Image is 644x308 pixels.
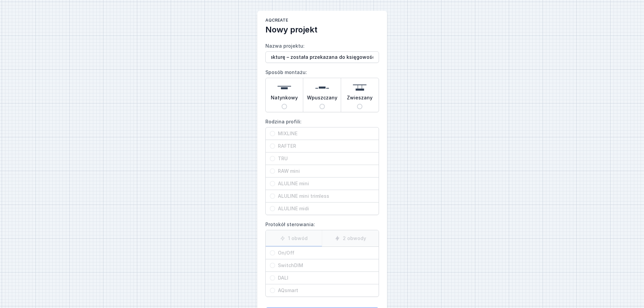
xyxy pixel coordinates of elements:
[265,116,379,215] label: Rodzina profili:
[353,81,366,94] img: suspended.svg
[265,219,379,297] label: Protokół sterowania:
[265,67,379,112] label: Sposób montażu:
[278,81,291,94] img: surface.svg
[271,94,298,104] span: Natynkowy
[315,81,329,94] img: recessed.svg
[357,104,362,109] input: Zwieszany
[347,94,373,104] span: Zwieszany
[319,104,325,109] input: Wpuszczany
[282,104,287,109] input: Natynkowy
[265,18,379,24] h1: AQcreate
[265,24,379,35] h2: Nowy projekt
[265,51,379,63] input: Nazwa projektu:
[307,94,337,104] span: Wpuszczany
[265,41,379,63] label: Nazwa projektu:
